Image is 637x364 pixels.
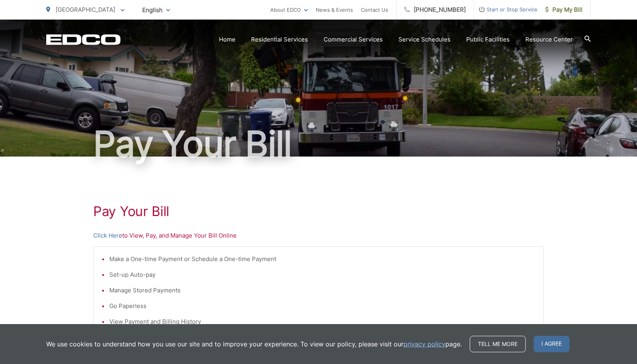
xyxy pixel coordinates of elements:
[93,231,544,240] p: to View, Pay, and Manage Your Bill Online
[46,124,591,164] h1: Pay Your Bill
[251,35,308,44] a: Residential Services
[46,34,121,45] a: EDCD logo. Return to the homepage.
[109,254,536,264] li: Make a One-time Payment or Schedule a One-time Payment
[316,5,353,14] a: News & Events
[219,35,235,44] a: Home
[56,6,115,13] span: [GEOGRAPHIC_DATA]
[545,5,583,14] span: Pay My Bill
[109,301,536,311] li: Go Paperless
[466,35,510,44] a: Public Facilities
[404,339,445,349] a: privacy policy
[46,339,462,349] p: We use cookies to understand how you use our site and to improve your experience. To view our pol...
[109,317,536,326] li: View Payment and Billing History
[93,204,544,219] h1: Pay Your Bill
[93,231,122,240] a: Click Here
[525,35,573,44] a: Resource Center
[109,270,536,279] li: Set-up Auto-pay
[324,35,383,44] a: Commercial Services
[534,336,570,352] span: I agree
[270,5,308,14] a: About EDCO
[398,35,451,44] a: Service Schedules
[470,336,526,352] a: Tell me more
[109,286,536,295] li: Manage Stored Payments
[136,3,176,17] span: English
[361,5,388,14] a: Contact Us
